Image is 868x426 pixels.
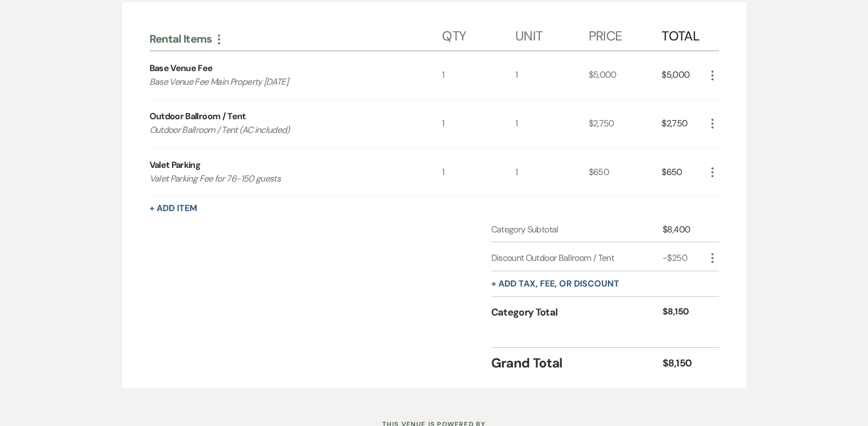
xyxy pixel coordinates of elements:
[491,353,663,373] div: Grand Total
[491,305,663,320] div: Category Total
[663,356,705,371] div: $8,150
[150,159,201,172] div: Valet Parking
[589,148,662,196] div: $650
[150,62,213,75] div: Base Venue Fee
[589,51,662,100] div: $5,000
[589,100,662,148] div: $2,750
[662,148,705,196] div: $650
[150,123,413,137] p: Outdoor Ballroom / Tent (AC included)
[662,51,705,100] div: $5,000
[150,32,442,46] div: Rental Items
[491,223,663,236] div: Category Subtotal
[515,51,589,100] div: 1
[150,204,197,213] button: + Add Item
[515,100,589,148] div: 1
[442,100,515,148] div: 1
[662,17,705,50] div: Total
[491,252,663,265] div: Discount Outdoor Ballroom / Tent
[150,110,246,123] div: Outdoor Ballroom / Tent
[515,17,589,50] div: Unit
[662,100,705,148] div: $2,750
[663,223,705,236] div: $8,400
[663,305,705,320] div: $8,150
[663,252,705,265] div: -$250
[442,148,515,196] div: 1
[589,17,662,50] div: Price
[491,279,619,288] button: + Add tax, fee, or discount
[515,148,589,196] div: 1
[442,51,515,100] div: 1
[442,17,515,50] div: Qty
[150,75,413,89] p: Base Venue Fee Main Property [DATE]
[150,172,413,186] p: Valet Parking Fee for 76-150 guests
